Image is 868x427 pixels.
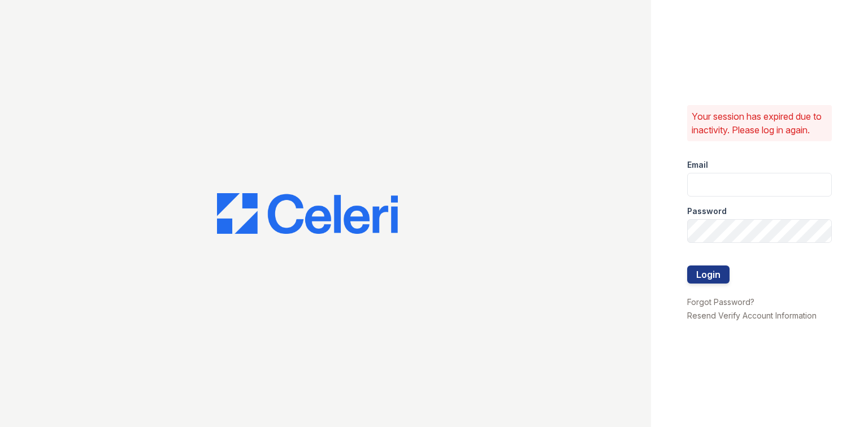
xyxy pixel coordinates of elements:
label: Password [687,206,727,217]
label: Email [687,159,708,171]
p: Your session has expired due to inactivity. Please log in again. [692,110,827,137]
button: Login [687,265,730,284]
a: Resend Verify Account Information [687,311,817,320]
img: CE_Logo_Blue-a8612792a0a2168367f1c8372b55b34899dd931a85d93a1a3d3e32e68fde9ad4.png [217,193,398,234]
a: Forgot Password? [687,297,754,307]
